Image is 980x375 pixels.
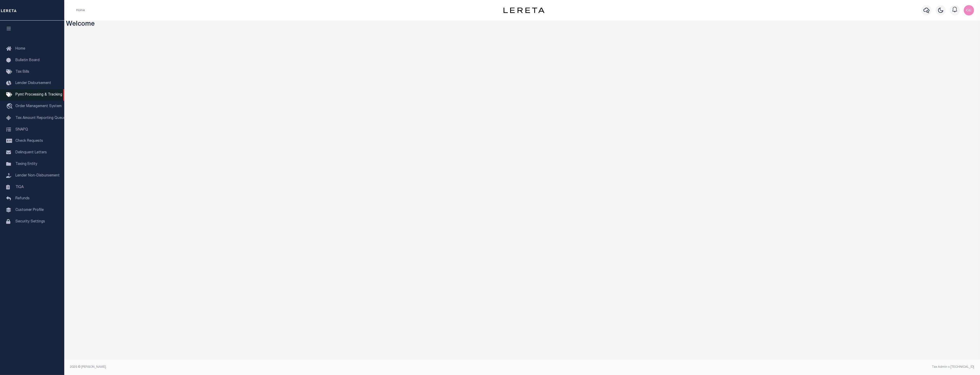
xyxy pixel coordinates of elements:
[15,81,51,85] span: Lender Disbursement
[15,185,24,189] span: TIQA
[15,162,37,166] span: Taxing Entity
[15,59,40,62] span: Bulletin Board
[15,151,47,154] span: Delinquent Letters
[526,365,974,369] div: Tax Admin v.[TECHNICAL_ID]
[15,70,29,74] span: Tax Bills
[15,139,43,143] span: Check Requests
[15,93,62,97] span: Pymt Processing & Tracking
[15,128,28,131] span: SNAPQ
[15,105,62,108] span: Order Management System
[15,116,66,120] span: Tax Amount Reporting Queue
[15,47,25,51] span: Home
[6,103,14,110] i: travel_explore
[76,8,85,13] li: Home
[15,220,45,223] span: Security Settings
[15,208,44,212] span: Customer Profile
[66,365,522,369] div: 2025 © [PERSON_NAME].
[15,197,30,200] span: Refunds
[66,21,978,29] h3: Welcome
[964,5,974,15] img: svg+xml;base64,PHN2ZyB4bWxucz0iaHR0cDovL3d3dy53My5vcmcvMjAwMC9zdmciIHBvaW50ZXItZXZlbnRzPSJub25lIi...
[503,7,545,13] img: logo-dark.svg
[15,174,60,177] span: Lender Non-Disbursement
